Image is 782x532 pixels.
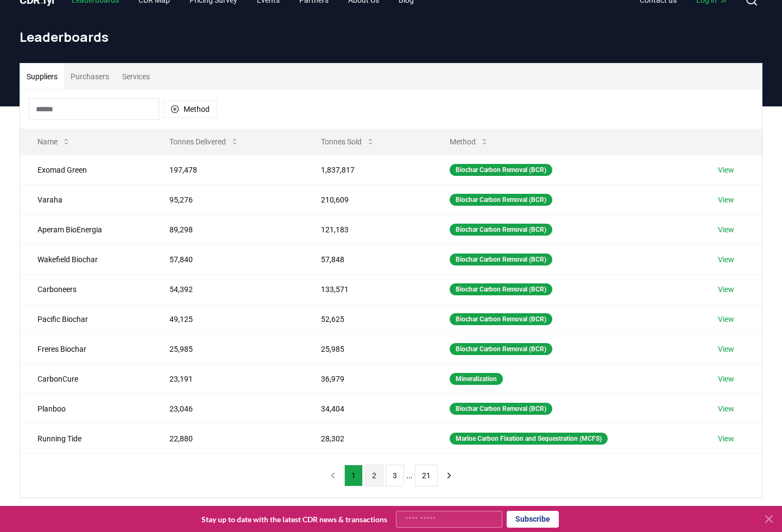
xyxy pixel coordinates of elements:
h1: Leaderboards [20,28,762,46]
button: 2 [365,465,383,486]
td: 57,848 [304,244,432,274]
li: ... [406,469,413,482]
a: View [718,284,734,295]
button: 1 [344,465,363,486]
td: 197,478 [152,155,304,185]
td: 57,840 [152,244,304,274]
td: 23,191 [152,364,304,394]
td: 49,125 [152,304,304,334]
div: Biochar Carbon Removal (BCR) [450,403,552,415]
button: Method [441,131,497,153]
td: 210,609 [304,185,432,214]
td: 34,404 [304,394,432,423]
td: Running Tide [20,423,152,453]
div: Biochar Carbon Removal (BCR) [450,224,552,236]
div: Marine Carbon Fixation and Sequestration (MCFS) [450,433,608,445]
button: Purchasers [64,64,116,90]
div: Biochar Carbon Removal (BCR) [450,164,552,176]
td: 1,837,817 [304,155,432,185]
button: Suppliers [20,64,64,90]
a: View [718,194,734,205]
td: 25,985 [152,334,304,364]
div: Biochar Carbon Removal (BCR) [450,343,552,355]
td: Pacific Biochar [20,304,152,334]
a: View [718,254,734,265]
td: 52,625 [304,304,432,334]
button: Services [116,64,156,90]
button: Tonnes Sold [312,131,383,153]
a: View [718,224,734,235]
td: 89,298 [152,214,304,244]
button: 3 [386,465,404,486]
a: View [718,373,734,384]
a: View [718,164,734,175]
td: Varaha [20,185,152,214]
td: Exomad Green [20,155,152,185]
td: 28,302 [304,423,432,453]
td: 36,979 [304,364,432,394]
td: Planboo [20,394,152,423]
td: 23,046 [152,394,304,423]
a: View [718,403,734,414]
td: 25,985 [304,334,432,364]
td: 54,392 [152,274,304,304]
div: Biochar Carbon Removal (BCR) [450,194,552,206]
a: View [718,314,734,325]
td: 121,183 [304,214,432,244]
button: 21 [415,465,438,486]
div: Biochar Carbon Removal (BCR) [450,313,552,325]
td: Wakefield Biochar [20,244,152,274]
td: 22,880 [152,423,304,453]
button: next page [440,465,458,486]
div: Biochar Carbon Removal (BCR) [450,283,552,295]
td: 133,571 [304,274,432,304]
a: View [718,433,734,444]
td: CarbonCure [20,364,152,394]
button: Tonnes Delivered [161,131,248,153]
button: Name [29,131,79,153]
div: Biochar Carbon Removal (BCR) [450,254,552,265]
a: View [718,344,734,354]
td: Aperam BioEnergia [20,214,152,244]
div: Mineralization [450,373,503,385]
td: Freres Biochar [20,334,152,364]
button: Method [163,100,217,118]
td: 95,276 [152,185,304,214]
td: Carboneers [20,274,152,304]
